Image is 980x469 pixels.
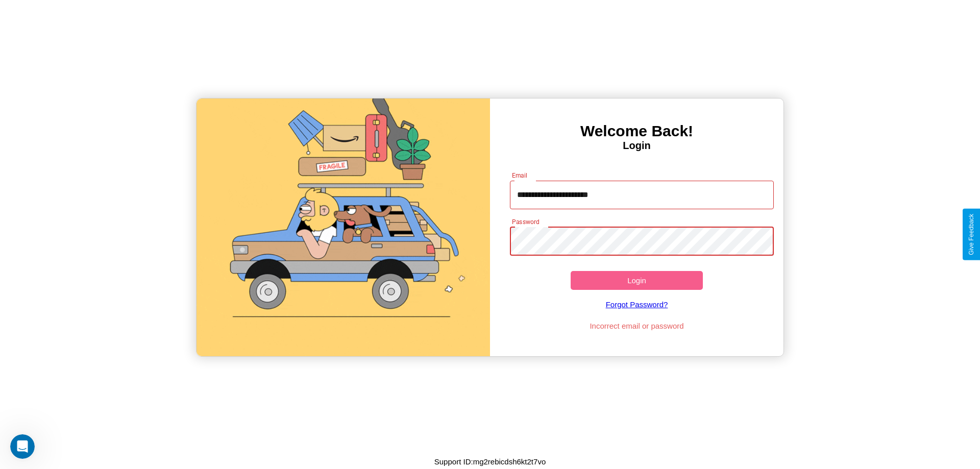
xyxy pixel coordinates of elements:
h4: Login [490,140,783,152]
a: Forgot Password? [505,290,769,319]
iframe: Intercom live chat [10,434,35,459]
button: Login [571,271,703,290]
p: Support ID: mg2rebicdsh6kt2t7vo [434,455,546,468]
p: Incorrect email or password [505,319,769,333]
label: Password [512,217,539,226]
div: Give Feedback [968,214,975,255]
label: Email [512,171,528,180]
h3: Welcome Back! [490,122,783,140]
img: gif [197,98,490,356]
